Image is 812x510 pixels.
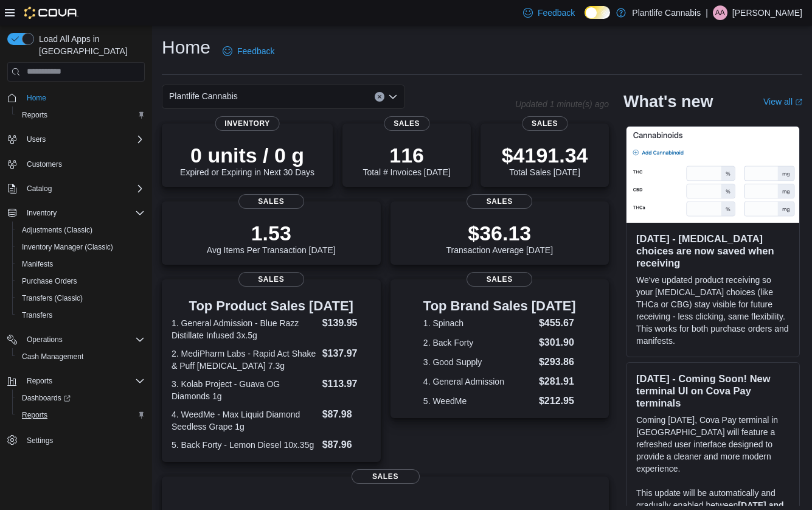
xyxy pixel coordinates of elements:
a: Customers [22,157,67,172]
button: Transfers [12,307,150,324]
button: Operations [22,332,68,347]
h2: What's new [623,92,713,111]
dd: $137.97 [322,346,371,361]
button: Inventory [22,206,61,220]
span: Home [22,90,145,105]
button: Open list of options [388,92,398,102]
img: Cova [24,7,78,19]
span: AA [715,5,725,20]
dt: 4. General Admission [423,376,534,388]
button: Reports [12,107,150,124]
dd: $281.91 [539,374,576,389]
button: Home [2,89,150,107]
h3: [DATE] - Coming Soon! New terminal UI on Cova Pay terminals [636,372,789,409]
span: Sales [384,116,429,131]
span: Customers [27,159,62,169]
span: Transfers (Classic) [17,291,145,306]
dt: 1. Spinach [423,317,534,329]
p: $36.13 [446,221,553,245]
a: Dashboards [17,391,75,405]
span: Cash Management [22,352,83,362]
span: Users [22,132,145,147]
h1: Home [162,35,210,60]
div: Total Sales [DATE] [502,143,588,177]
a: Reports [17,408,52,422]
button: Inventory [2,204,150,222]
a: Manifests [17,257,58,271]
span: Reports [22,374,145,388]
dd: $87.98 [322,407,371,422]
span: Load All Apps in [GEOGRAPHIC_DATA] [34,33,145,57]
span: Inventory [22,206,145,220]
p: Updated 1 minute(s) ago [515,99,609,109]
span: Sales [238,194,304,209]
button: Purchase Orders [12,273,150,290]
span: Reports [17,108,145,122]
span: Sales [352,469,420,484]
a: Home [22,91,51,105]
button: Manifests [12,256,150,273]
a: Transfers (Classic) [17,291,88,306]
span: Home [27,93,46,103]
span: Feedback [538,7,575,19]
span: Reports [17,408,145,422]
a: Inventory Manager (Classic) [17,240,118,254]
p: 1.53 [207,221,336,245]
span: Reports [27,376,52,386]
dd: $293.86 [539,355,576,369]
dt: 1. General Admission - Blue Razz Distillate Infused 3x.5g [172,317,318,341]
a: Cash Management [17,349,88,364]
p: | [706,5,708,20]
span: Transfers [22,310,52,320]
span: Customers [22,156,145,172]
span: Settings [27,436,53,445]
span: Adjustments (Classic) [22,225,92,235]
dt: 5. WeedMe [423,395,534,407]
span: Purchase Orders [22,276,77,286]
span: Sales [522,116,567,131]
span: Transfers [17,308,145,323]
input: Dark Mode [585,6,610,19]
div: Transaction Average [DATE] [446,221,553,255]
span: Catalog [22,181,145,196]
a: Feedback [218,39,279,63]
a: Reports [17,108,52,122]
dd: $212.95 [539,394,576,408]
button: Clear input [375,92,384,102]
a: Adjustments (Classic) [17,223,97,237]
button: Users [2,131,150,148]
dd: $139.95 [322,316,371,330]
a: Dashboards [12,389,150,407]
span: Dashboards [17,391,145,405]
span: Manifests [22,259,53,269]
span: Feedback [237,45,274,57]
p: Plantlife Cannabis [632,5,701,20]
span: Transfers (Classic) [22,293,83,303]
p: $4191.34 [502,143,588,167]
p: 116 [363,143,450,167]
a: Feedback [518,1,580,25]
button: Inventory Manager (Classic) [12,239,150,256]
span: Catalog [27,184,52,194]
span: Operations [22,332,145,347]
span: Operations [27,335,63,344]
dt: 3. Good Supply [423,356,534,368]
nav: Complex example [7,84,145,481]
p: [PERSON_NAME] [732,5,802,20]
span: Purchase Orders [17,274,145,288]
span: Reports [22,110,47,120]
dt: 3. Kolab Project - Guava OG Diamonds 1g [172,378,318,402]
button: Operations [2,331,150,348]
h3: Top Brand Sales [DATE] [423,299,576,313]
div: Total # Invoices [DATE] [363,143,450,177]
span: Sales [467,194,532,209]
dt: 2. MediPharm Labs - Rapid Act Shake & Puff [MEDICAL_DATA] 7.3g [172,348,318,372]
span: Inventory Manager (Classic) [22,242,113,252]
dt: 4. WeedMe - Max Liquid Diamond Seedless Grape 1g [172,408,318,433]
button: Catalog [2,180,150,197]
button: Cash Management [12,348,150,365]
a: Transfers [17,308,57,323]
div: Avg Items Per Transaction [DATE] [207,221,336,255]
p: We've updated product receiving so your [MEDICAL_DATA] choices (like THCa or CBG) stay visible fo... [636,274,789,347]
